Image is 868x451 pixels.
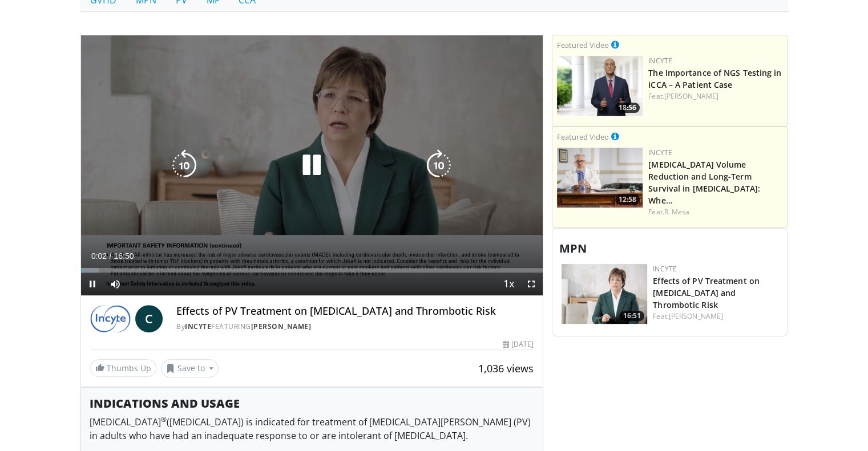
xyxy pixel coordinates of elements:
[653,311,778,322] div: Feat.
[562,264,647,324] img: d87faa72-4e92-4a7a-bc57-4b4514b4505e.png.150x105_q85_crop-smart_upscale.png
[669,311,723,321] a: [PERSON_NAME]
[161,359,219,377] button: Save to
[520,273,543,295] button: Fullscreen
[81,268,543,273] div: Progress Bar
[648,207,782,217] div: Feat.
[251,322,312,331] a: [PERSON_NAME]
[104,273,127,295] button: Mute
[185,322,211,331] a: Incyte
[620,311,644,321] span: 16:51
[110,251,112,261] span: /
[648,148,672,157] a: Incyte
[90,359,156,377] a: Thumbs Up
[664,207,690,217] a: R. Mesa
[559,241,587,256] span: MPN
[648,56,672,66] a: Incyte
[557,56,643,116] img: 6827cc40-db74-4ebb-97c5-13e529cfd6fb.png.150x105_q85_crop-smart_upscale.png
[653,264,677,274] a: Incyte
[615,194,640,205] span: 12:58
[557,148,643,208] img: 7350bff6-2067-41fe-9408-af54c6d3e836.png.150x105_q85_crop-smart_upscale.png
[557,56,643,116] a: 18:56
[557,132,609,142] small: Featured Video
[478,361,534,375] span: 1,036 views
[90,305,131,332] img: Incyte
[135,305,163,332] a: C
[176,305,534,318] h4: Effects of PV Treatment on [MEDICAL_DATA] and Thrombotic Risk
[562,264,647,324] a: 16:51
[90,415,535,442] p: [MEDICAL_DATA] ([MEDICAL_DATA]) is indicated for treatment of [MEDICAL_DATA][PERSON_NAME] (PV) in...
[664,91,718,101] a: [PERSON_NAME]
[648,91,782,101] div: Feat.
[648,159,760,206] a: [MEDICAL_DATA] Volume Reduction and Long-Term Survival in [MEDICAL_DATA]: Whe…
[557,40,609,50] small: Featured Video
[114,251,134,261] span: 16:50
[90,396,240,411] strong: INDICATIONS AND USAGE
[557,148,643,208] a: 12:58
[503,339,534,350] div: [DATE]
[653,275,760,310] a: Effects of PV Treatment on [MEDICAL_DATA] and Thrombotic Risk
[81,35,543,296] video-js: Video Player
[615,103,640,113] span: 18:56
[161,415,167,424] sup: ®
[648,67,781,90] a: The Importance of NGS Testing in iCCA – A Patient Case
[91,251,107,261] span: 0:02
[176,322,534,332] div: By FEATURING
[497,273,520,295] button: Playback Rate
[81,273,104,295] button: Pause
